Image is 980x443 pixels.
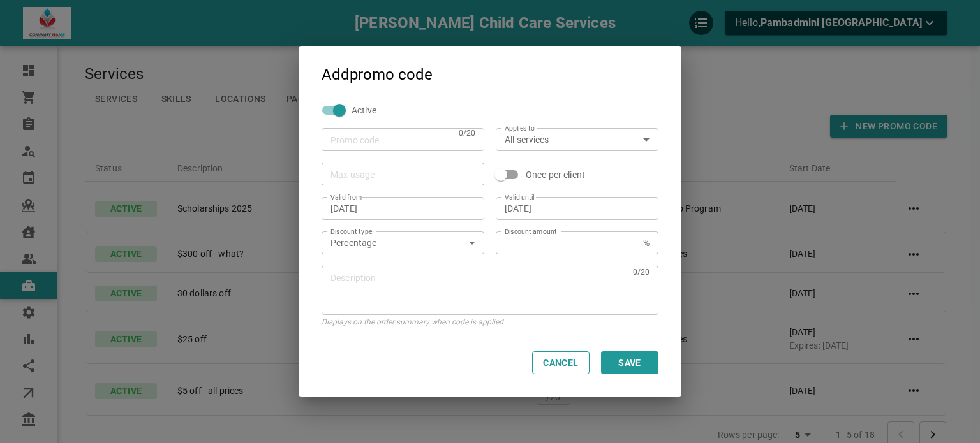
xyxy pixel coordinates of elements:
span: Displays on the order summary when code is applied [322,317,503,326]
label: Discount type [330,227,372,236]
h2: Add promo code [299,46,681,92]
label: Discount amount [505,227,557,236]
p: 0 /20 [633,266,650,279]
input: mmm d, yyyy [505,202,650,215]
p: % [643,236,650,249]
label: Valid from [330,192,362,202]
label: Applies to [505,124,535,133]
p: 0 /20 [459,127,475,140]
div: All services [505,133,650,146]
input: mmm d, yyyy [330,202,475,215]
div: Percentage [330,236,475,249]
span: Once per client [526,168,585,181]
button: Save [601,351,658,374]
button: Cancel [532,351,590,374]
label: Valid until [505,192,535,202]
span: Active [352,104,376,117]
